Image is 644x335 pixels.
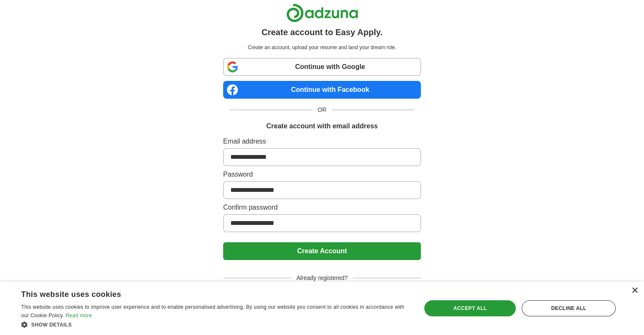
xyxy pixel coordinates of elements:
div: Close [631,288,638,294]
span: This website uses cookies to improve user experience and to enable personalised advertising. By u... [21,304,404,318]
div: This website uses cookies [21,287,388,299]
span: Show details [31,322,72,328]
div: Accept all [424,300,516,316]
a: Read more, opens a new window [66,313,92,318]
label: Confirm password [223,202,421,213]
p: Create an account, upload your resume and land your dream role. [225,44,419,51]
a: Continue with Google [223,58,421,76]
span: Already registered? [291,274,353,282]
h1: Create account to Easy Apply. [262,26,383,39]
label: Password [223,169,421,180]
img: Adzuna logo [286,3,358,22]
div: Decline all [522,300,616,316]
label: Email address [223,136,421,147]
div: Show details [21,320,409,329]
button: Create Account [223,242,421,260]
a: Continue with Facebook [223,81,421,99]
span: OR [312,105,332,114]
h1: Create account with email address [266,121,378,131]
